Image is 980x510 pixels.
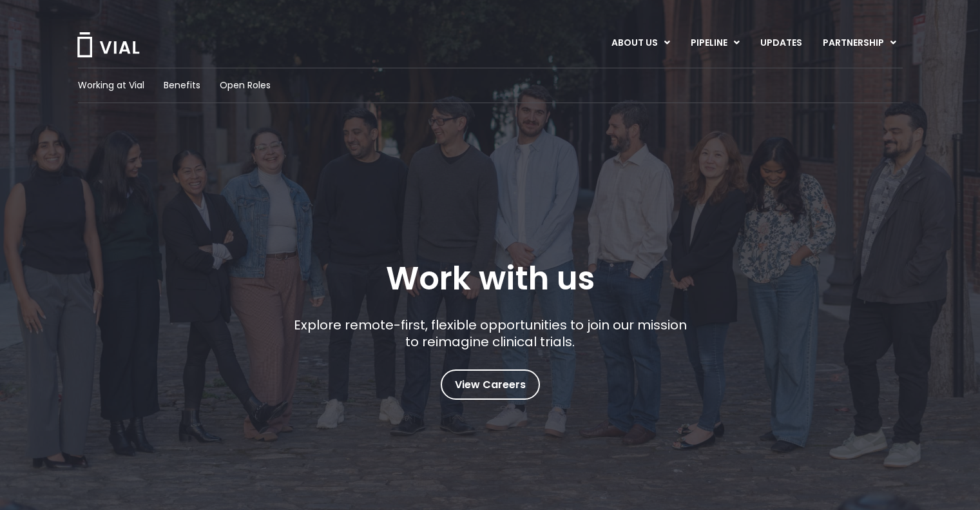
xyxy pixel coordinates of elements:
[78,79,144,92] a: Working at Vial
[601,32,680,54] a: ABOUT USMenu Toggle
[812,32,907,54] a: PARTNERSHIPMenu Toggle
[289,317,691,350] p: Explore remote-first, flexible opportunities to join our mission to reimagine clinical trials.
[680,32,749,54] a: PIPELINEMenu Toggle
[750,32,812,54] a: UPDATES
[220,79,271,92] a: Open Roles
[76,32,140,57] img: Vial Logo
[386,260,595,297] h1: Work with us
[441,369,540,400] a: View Careers
[455,377,526,393] span: View Careers
[164,79,200,92] a: Benefits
